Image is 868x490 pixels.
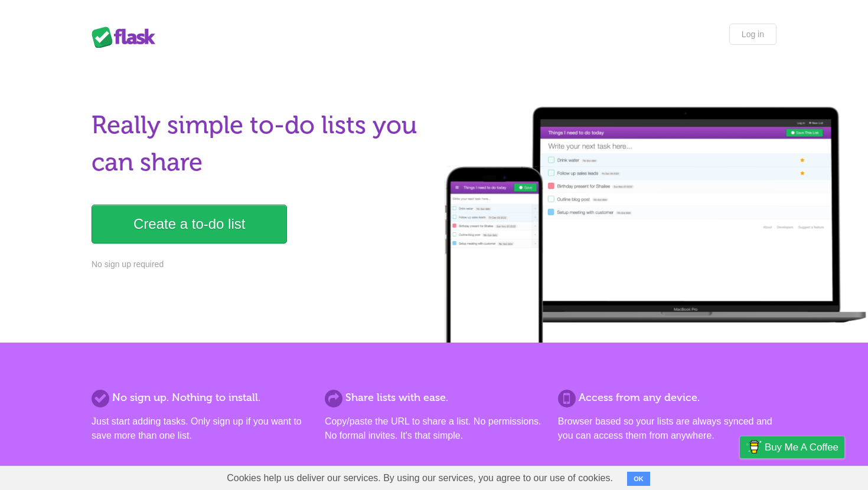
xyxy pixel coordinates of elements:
p: Browser based so your lists are always synced and you can access them from anywhere. [558,415,776,443]
h1: Really simple to-do lists you can share [92,107,427,181]
div: Flask Lists [92,27,162,48]
p: Copy/paste the URL to share a list. No permissions. No formal invites. It's that simple. [325,415,543,443]
span: Buy me a coffee [765,437,838,458]
button: OK [627,472,650,486]
h2: Share lists with ease. [325,390,543,406]
p: Just start adding tasks. Only sign up if you want to save more than one list. [92,415,310,443]
a: Create a to-do list [92,205,287,244]
h2: Access from any device. [558,390,776,406]
a: Buy me a coffee [740,436,844,458]
p: No sign up required [92,258,427,271]
img: Buy me a coffee [746,437,762,457]
h2: No sign up. Nothing to install. [92,390,310,406]
a: Log in [729,24,776,45]
span: Cookies help us deliver our services. By using our services, you agree to our use of cookies. [215,466,625,490]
